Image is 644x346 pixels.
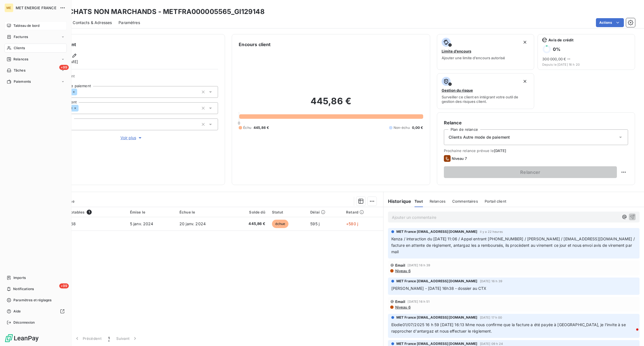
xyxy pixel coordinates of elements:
button: 1 [105,333,113,344]
a: Paiements [4,77,67,86]
span: Kenza / interaction du [DATE] 11:06 / Appel entrant [PHONE_NUMBER] / [PERSON_NAME] / [EMAIL_ADDRE... [391,236,636,254]
span: Propriétés Client [45,74,218,82]
span: Avis de crédit [548,38,574,42]
div: Émise le [130,210,173,214]
span: 1 [87,210,92,215]
a: Aide [4,307,67,316]
span: 20 janv. 2024 [179,221,206,226]
span: Email [395,263,406,267]
span: +99 [59,283,69,288]
iframe: Intercom live chat [625,327,638,340]
a: Factures [4,32,67,41]
span: +580 j [346,221,358,226]
a: Paramètres et réglages [4,296,67,305]
span: Voir plus [120,135,143,141]
span: Elodie01/07/2025 16 h 59 [DATE] 16:13 Mme nous confirme que la facture a été payée à [GEOGRAPHIC_... [391,322,627,333]
div: Délai [310,210,339,214]
span: 0,00 € [412,125,423,130]
a: Imports [4,273,67,282]
span: Échu [243,125,251,130]
h6: Historique [383,198,411,205]
span: [PERSON_NAME] - [DATE] 16h38 - dossier au CTX [391,286,487,291]
h6: Encours client [239,41,271,48]
span: Tâches [14,68,25,73]
button: Limite d’encoursAjouter une limite d’encours autorisé [437,34,534,70]
button: Voir plus [45,135,218,141]
span: [DATE] 09 h 24 [480,342,503,345]
span: MET France [EMAIL_ADDRESS][DOMAIN_NAME] [396,315,478,320]
span: 595 j [310,221,319,226]
div: Solde dû [234,210,265,214]
span: échue [272,220,289,228]
span: Niveau 6 [395,305,411,309]
span: Surveiller ce client en intégrant votre outil de gestion des risques client. [442,95,530,104]
div: Échue le [179,210,227,214]
span: Niveau 7 [452,156,467,161]
h6: 0 % [553,46,560,52]
span: [DATE] 16 h 39 [480,279,503,283]
span: Factures [14,34,28,39]
a: Clients [4,44,67,53]
span: Aide [13,309,21,314]
button: Actions [596,18,624,27]
span: Paramètres et réglages [13,298,51,303]
span: Limite d’encours [442,49,471,53]
span: Clients Autre mode de paiement [449,134,510,140]
span: 0 [238,121,240,125]
div: Pièces comptables [50,210,123,215]
span: MET ENERGIE FRANCE [16,6,56,10]
span: Notifications [13,286,34,292]
img: Logo LeanPay [4,334,39,343]
h6: Informations client [34,41,218,48]
span: [DATE] [494,148,506,153]
div: Statut [272,210,304,214]
a: Relances [4,55,67,64]
input: Ajouter une valeur [79,106,83,111]
a: +99Tâches [4,66,67,75]
span: Ajouter une limite d’encours autorisé [442,56,505,60]
h2: 445,86 € [239,96,423,112]
span: Gestion du risque [442,88,473,93]
button: Relancer [444,166,617,178]
button: Précédent [71,333,105,344]
span: +99 [59,65,69,70]
span: Portail client [485,199,506,203]
button: Suivant [113,333,141,344]
span: Contacts & Adresses [73,20,112,25]
span: MET France [EMAIL_ADDRESS][DOMAIN_NAME] [396,229,478,234]
a: Tableau de bord [4,21,67,30]
span: Déconnexion [13,320,35,325]
span: MET France [EMAIL_ADDRESS][DOMAIN_NAME] [396,279,478,284]
span: Relances [430,199,446,203]
span: Prochaine relance prévue le [444,148,628,153]
span: Clients [14,46,25,51]
span: Paramètres [119,20,140,25]
span: Non-échu [394,125,410,130]
span: [DATE] 16 h 51 [408,300,430,303]
span: Paiements [14,79,31,84]
span: Imports [13,275,26,280]
span: [DATE] 17 h 00 [480,316,502,319]
span: 5 janv. 2024 [130,221,153,226]
span: 445,86 € [254,125,269,130]
span: 1 [108,336,110,341]
span: Relances [13,57,28,62]
span: Tout [415,199,423,203]
span: Niveau 6 [395,269,411,273]
span: 445,86 € [234,221,265,227]
input: Ajouter une valeur [77,89,82,94]
span: Email [395,299,406,304]
span: il y a 22 heures [480,230,503,233]
div: ME [4,3,13,12]
div: Retard [346,210,380,214]
span: 300 000,00 € [542,57,566,61]
span: Tableau de bord [13,23,39,28]
span: Commentaires [452,199,478,203]
span: [DATE] 16 h 39 [408,264,430,267]
button: Gestion du risqueSurveiller ce client en intégrant votre outil de gestion des risques client. [437,73,534,109]
span: Depuis le [DATE] 16 h 20 [542,63,630,66]
h3: ITM ACHATS NON MARCHANDS - METFRA000005565_GI129148 [49,7,265,17]
h6: Relance [444,119,628,126]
